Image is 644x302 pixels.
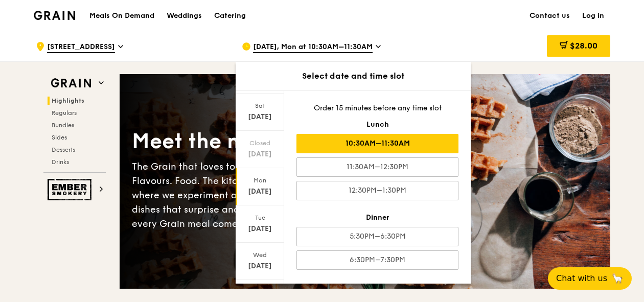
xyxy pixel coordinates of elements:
span: Bundles [52,122,74,129]
span: [DATE], Mon at 10:30AM–11:30AM [253,42,373,53]
div: Lunch [296,120,458,130]
span: 🦙 [611,272,624,285]
h1: Meals On Demand [89,11,154,21]
span: Regulars [52,109,77,117]
span: [STREET_ADDRESS] [47,42,115,53]
div: Catering [214,1,246,31]
div: Select date and time slot [236,70,471,82]
div: 6:30PM–7:30PM [296,250,458,270]
div: 11:30AM–12:30PM [296,157,458,177]
span: Drinks [52,158,69,166]
img: Grain [34,11,75,20]
button: Chat with us🦙 [548,267,632,290]
span: Chat with us [556,272,607,285]
div: 12:30PM–1:30PM [296,181,458,200]
div: [DATE] [237,149,283,159]
div: [DATE] [237,187,283,197]
a: Catering [208,1,252,31]
div: Closed [237,139,283,147]
span: Sides [52,134,67,141]
div: Dinner [296,213,458,223]
span: Highlights [52,97,84,104]
div: Mon [237,176,283,184]
span: $28.00 [570,41,597,51]
img: Grain web logo [48,74,95,92]
a: Contact us [523,1,576,31]
a: Weddings [160,1,208,31]
span: Desserts [52,146,75,153]
div: 10:30AM–11:30AM [296,134,458,153]
div: [DATE] [237,224,283,234]
div: Meet the new Grain [132,128,365,155]
div: [DATE] [237,261,283,271]
img: Ember Smokery web logo [48,179,95,200]
div: Weddings [167,1,202,31]
div: Wed [237,251,283,259]
div: [DATE] [237,112,283,122]
a: Log in [576,1,610,31]
div: The Grain that loves to play. With ingredients. Flavours. Food. The kitchen is our happy place, w... [132,159,365,231]
div: Sat [237,102,283,110]
div: Order 15 minutes before any time slot [296,103,458,113]
div: Tue [237,214,283,222]
div: 5:30PM–6:30PM [296,227,458,246]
